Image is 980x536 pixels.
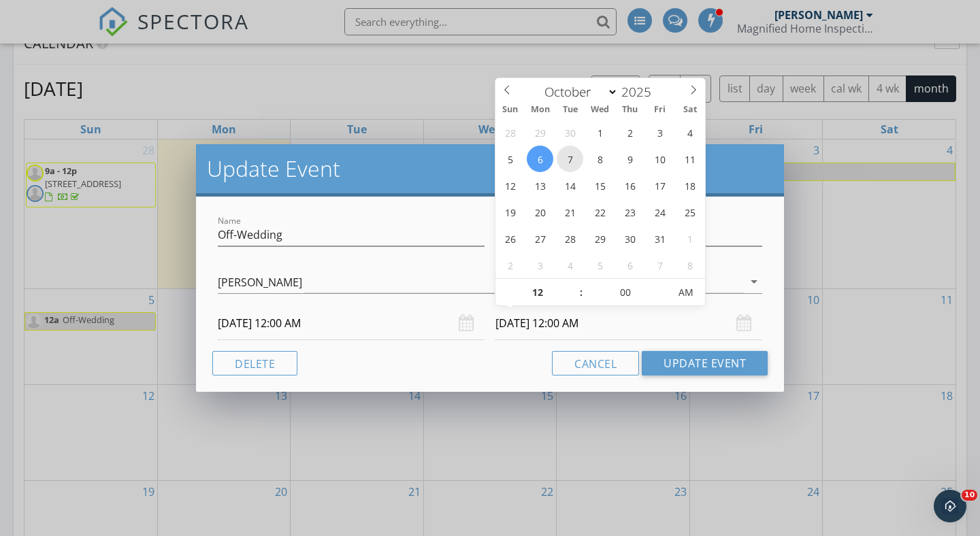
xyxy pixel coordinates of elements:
[647,199,673,225] span: October 24, 2025
[527,199,553,225] span: October 20, 2025
[647,146,673,172] span: October 10, 2025
[587,199,613,225] span: October 22, 2025
[555,105,585,114] span: Tue
[675,105,705,114] span: Sat
[207,155,773,182] h2: Update Event
[934,490,966,522] iframe: Intercom live chat
[587,146,613,172] span: October 8, 2025
[527,225,553,252] span: October 27, 2025
[497,225,523,252] span: October 26, 2025
[617,199,643,225] span: October 23, 2025
[585,105,615,114] span: Wed
[617,119,643,146] span: October 2, 2025
[617,252,643,278] span: November 6, 2025
[676,172,703,199] span: October 18, 2025
[587,225,613,252] span: October 29, 2025
[557,199,583,225] span: October 21, 2025
[647,252,673,278] span: November 7, 2025
[495,105,525,114] span: Sun
[212,351,297,375] button: Delete
[552,351,639,375] button: Cancel
[647,172,673,199] span: October 17, 2025
[497,119,523,146] span: September 28, 2025
[667,279,704,306] span: Click to toggle
[587,172,613,199] span: October 15, 2025
[527,172,553,199] span: October 13, 2025
[642,351,768,375] button: Update Event
[497,172,523,199] span: October 12, 2025
[497,199,523,225] span: October 19, 2025
[557,172,583,199] span: October 14, 2025
[587,252,613,278] span: November 5, 2025
[527,146,553,172] span: October 6, 2025
[527,119,553,146] span: September 29, 2025
[557,252,583,278] span: November 4, 2025
[645,105,675,114] span: Fri
[557,119,583,146] span: September 30, 2025
[557,146,583,172] span: October 7, 2025
[676,252,703,278] span: November 8, 2025
[617,225,643,252] span: October 30, 2025
[218,276,302,288] div: [PERSON_NAME]
[587,119,613,146] span: October 1, 2025
[647,119,673,146] span: October 3, 2025
[218,307,485,340] input: Select date
[497,146,523,172] span: October 5, 2025
[676,146,703,172] span: October 11, 2025
[557,225,583,252] span: October 28, 2025
[676,119,703,146] span: October 4, 2025
[617,172,643,199] span: October 16, 2025
[618,83,663,101] input: Year
[527,252,553,278] span: November 3, 2025
[615,105,645,114] span: Thu
[647,225,673,252] span: October 31, 2025
[676,199,703,225] span: October 25, 2025
[676,225,703,252] span: November 1, 2025
[746,273,762,290] i: arrow_drop_down
[525,105,555,114] span: Mon
[962,490,977,501] span: 10
[617,146,643,172] span: October 9, 2025
[495,307,762,340] input: Select date
[497,252,523,278] span: November 2, 2025
[579,279,583,306] span: :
